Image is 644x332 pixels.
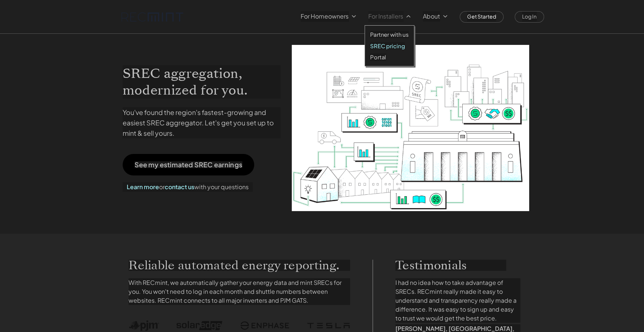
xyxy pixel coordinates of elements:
[515,11,544,23] a: Log In
[370,53,386,61] p: Portal
[522,11,537,22] p: Log In
[165,183,194,191] a: contact us
[135,161,242,168] p: See my estimated SREC earnings
[370,31,409,38] a: Partner with us
[423,11,440,22] p: About
[123,182,253,192] p: or with your questions
[467,11,496,22] p: Get Started
[460,11,504,23] a: Get Started
[123,154,254,175] a: See my estimated SREC earnings
[123,65,281,99] h1: SREC aggregation, modernized for you.
[395,278,520,323] p: I had no idea how to take advantage of SRECs. RECmint really made it easy to understand and trans...
[129,260,350,271] p: Reliable automated energy reporting.
[370,53,409,61] a: Portal
[292,45,529,211] img: RECmint value cycle
[368,11,403,22] p: For Installers
[370,42,409,49] a: SREC pricing
[395,260,506,271] p: Testimonials
[127,183,159,191] a: Learn more
[129,278,350,305] p: With RECmint, we automatically gather your energy data and mint SRECs for you. You won't need to ...
[301,11,349,22] p: For Homeowners
[370,42,405,49] p: SREC pricing
[123,107,281,138] p: You've found the region's fastest-growing and easiest SREC aggregator. Let's get you set up to mi...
